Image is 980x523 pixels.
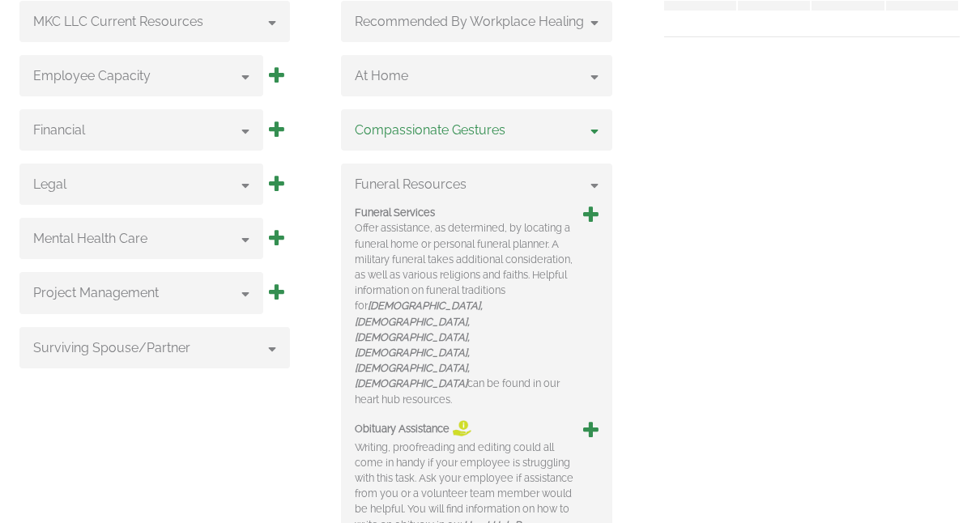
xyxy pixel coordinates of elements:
a: MKC LLC Current Resources [33,14,203,29]
a: [DEMOGRAPHIC_DATA] [368,300,480,312]
a: Surviving Spouse/Partner [33,340,190,355]
img: tooltip-icon.png [453,420,471,436]
a: [DEMOGRAPHIC_DATA] [355,331,467,343]
a: Mental Health Care [33,231,147,246]
a: [DEMOGRAPHIC_DATA] [355,347,467,359]
a: Legal [33,176,66,192]
div: Funeral Services [355,205,573,220]
a: Compassionate Gestures [355,122,505,138]
a: Financial [33,122,85,138]
strong: , , , , , [355,300,483,389]
div: Offer assistance, as determined, by locating a funeral home or personal funeral planner. A milita... [355,220,573,406]
a: At Home [355,68,408,83]
a: Funeral Resources [355,176,467,192]
a: Recommended By Workplace Healing [355,14,584,29]
a: Project Management [33,285,159,300]
a: Employee Capacity [33,68,151,83]
a: [DEMOGRAPHIC_DATA] [355,316,467,328]
a: [DEMOGRAPHIC_DATA] [355,377,467,389]
div: Obituary Assistance [355,420,573,440]
a: [DEMOGRAPHIC_DATA] [355,362,467,374]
